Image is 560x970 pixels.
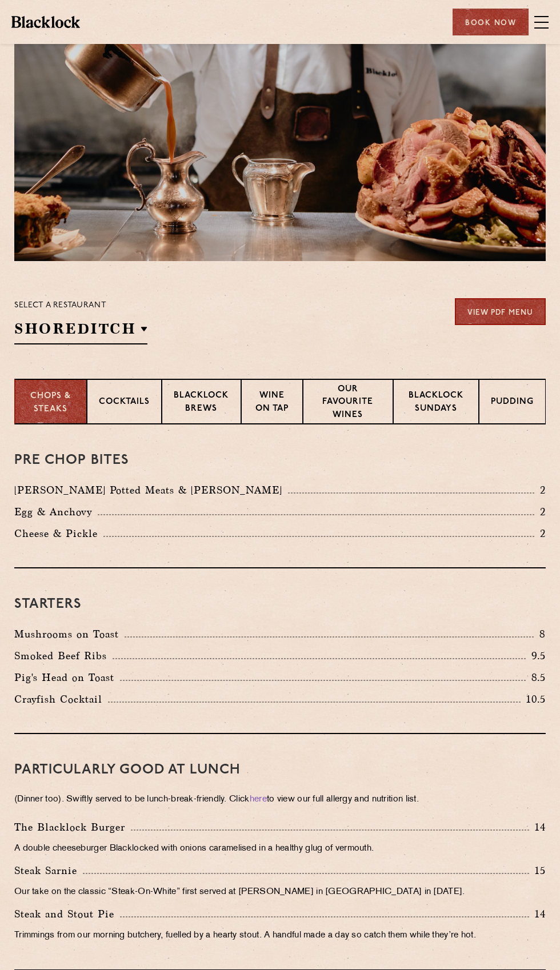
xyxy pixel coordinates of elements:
[14,928,546,944] p: Trimmings from our morning butchery, fuelled by a hearty stout. A handful made a day so catch the...
[315,383,381,423] p: Our favourite wines
[405,390,467,416] p: Blacklock Sundays
[250,795,267,804] a: here
[14,648,113,664] p: Smoked Beef Ribs
[529,863,546,878] p: 15
[14,453,546,468] h3: Pre Chop Bites
[529,907,546,921] p: 14
[14,298,147,313] p: Select a restaurant
[14,319,147,344] h2: Shoreditch
[526,648,546,663] p: 9.5
[174,390,229,416] p: Blacklock Brews
[14,792,546,808] p: (Dinner too). Swiftly served to be lunch-break-friendly. Click to view our full allergy and nutri...
[455,298,546,325] a: View PDF Menu
[529,820,546,835] p: 14
[14,691,108,707] p: Crayfish Cocktail
[14,841,546,857] p: A double cheeseburger Blacklocked with onions caramelised in a healthy glug of vermouth.
[99,396,150,410] p: Cocktails
[534,526,546,541] p: 2
[534,627,546,642] p: 8
[534,504,546,519] p: 2
[534,483,546,498] p: 2
[14,670,120,686] p: Pig's Head on Toast
[14,626,125,642] p: Mushrooms on Toast
[521,692,546,707] p: 10.5
[453,9,529,35] div: Book Now
[27,390,75,416] p: Chops & Steaks
[526,670,546,685] p: 8.5
[14,819,131,835] p: The Blacklock Burger
[14,884,546,900] p: Our take on the classic “Steak-On-White” first served at [PERSON_NAME] in [GEOGRAPHIC_DATA] in [D...
[14,906,120,922] p: Steak and Stout Pie
[14,526,103,542] p: Cheese & Pickle
[491,396,534,410] p: Pudding
[253,390,291,416] p: Wine on Tap
[14,763,546,777] h3: PARTICULARLY GOOD AT LUNCH
[14,504,98,520] p: Egg & Anchovy
[11,16,80,27] img: BL_Textured_Logo-footer-cropped.svg
[14,597,546,612] h3: Starters
[14,863,83,879] p: Steak Sarnie
[14,482,288,498] p: [PERSON_NAME] Potted Meats & [PERSON_NAME]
